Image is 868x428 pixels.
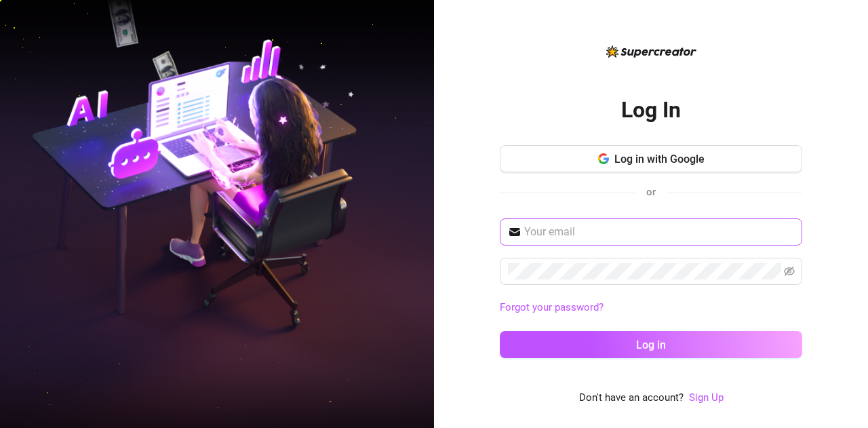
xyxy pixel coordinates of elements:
a: Sign Up [689,390,724,406]
span: eye-invisible [784,266,795,277]
span: Don't have an account? [579,390,684,406]
h2: Log In [621,96,681,124]
img: logo-BBDzfeDw.svg [606,45,696,58]
span: Log in with Google [614,153,705,166]
input: Your email [524,224,794,240]
span: or [646,186,656,198]
span: Log in [636,338,666,351]
button: Log in [500,331,802,358]
button: Log in with Google [500,145,802,172]
a: Forgot your password? [500,300,802,316]
a: Sign Up [689,391,724,404]
a: Forgot your password? [500,301,604,313]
